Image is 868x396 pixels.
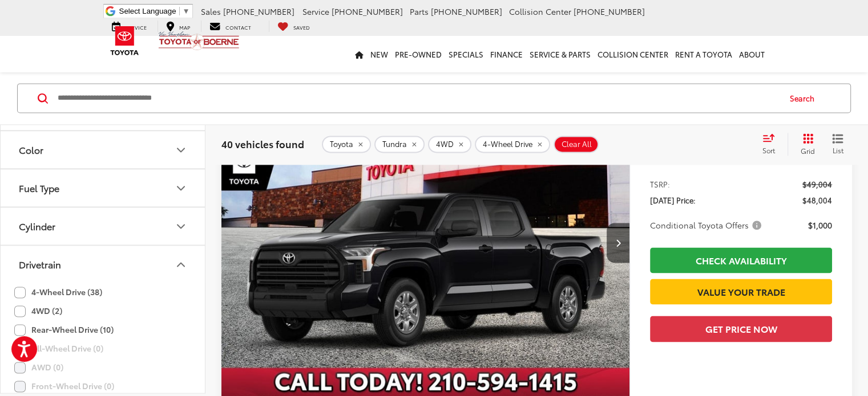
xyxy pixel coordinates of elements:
[221,137,304,150] span: 40 vehicles found
[832,145,843,155] span: List
[650,247,832,273] a: Check Availability
[509,6,571,17] span: Collision Center
[322,136,371,153] button: remove Toyota
[650,279,832,304] a: Value Your Trade
[158,21,199,32] a: Map
[330,140,353,149] span: Toyota
[1,169,206,206] button: Fuel TypeFuel Type
[352,36,367,72] a: Home
[802,178,832,190] span: $49,004
[19,144,43,155] div: Color
[293,23,310,31] span: Saved
[382,140,407,149] span: Tundra
[808,219,832,231] span: $1,000
[269,21,318,32] a: My Saved Vehicles
[119,7,190,15] a: Select Language​
[221,90,631,396] div: 2026 Toyota Tundra SR 0
[672,36,736,72] a: Rent a Toyota
[14,283,102,301] label: 4-Wheel Drive (38)
[374,136,425,153] button: remove Tundra
[19,182,59,193] div: Fuel Type
[428,136,471,153] button: remove 4WD
[14,320,114,339] label: Rear-Wheel Drive (10)
[19,221,55,231] div: Cylinder
[650,316,832,341] button: Get Price Now
[391,36,445,72] a: Pre-Owned
[332,6,403,17] span: [PHONE_NUMBER]
[158,31,240,51] img: Vic Vaughan Toyota of Boerne
[19,259,61,270] div: Drivetrain
[174,143,188,157] div: Color
[410,6,429,17] span: Parts
[554,136,599,153] button: Clear All
[1,246,206,283] button: DrivetrainDrivetrain
[14,339,103,358] label: All-Wheel Drive (0)
[1,207,206,244] button: CylinderCylinder
[302,6,329,17] span: Service
[650,219,765,231] button: Conditional Toyota Offers
[223,6,294,17] span: [PHONE_NUMBER]
[14,377,114,395] label: Front-Wheel Drive (0)
[174,219,188,233] div: Cylinder
[801,146,815,156] span: Grid
[201,21,260,32] a: Contact
[574,6,645,17] span: [PHONE_NUMBER]
[103,21,155,32] a: Service
[757,133,788,156] button: Select sort value
[607,223,629,263] button: Next image
[483,140,532,149] span: 4-Wheel Drive
[103,22,146,59] img: Toyota
[119,7,176,15] span: Select Language
[779,84,831,112] button: Search
[14,358,63,377] label: AWD (0)
[487,36,526,72] a: Finance
[179,7,180,15] span: ​
[431,6,502,17] span: [PHONE_NUMBER]
[174,258,188,271] div: Drivetrain
[788,133,823,156] button: Grid View
[14,301,62,320] label: 4WD (2)
[1,131,206,168] button: ColorColor
[802,194,832,206] span: $48,004
[594,36,672,72] a: Collision Center
[823,133,852,156] button: List View
[56,84,779,112] input: Search by Make, Model, or Keyword
[562,140,592,149] span: Clear All
[526,36,594,72] a: Service & Parts: Opens in a new tab
[174,181,188,195] div: Fuel Type
[475,136,550,153] button: remove 4-Wheel%20Drive
[762,145,775,155] span: Sort
[436,140,454,149] span: 4WD
[736,36,768,72] a: About
[650,219,764,231] span: Conditional Toyota Offers
[367,36,391,72] a: New
[650,178,670,190] span: TSRP:
[445,36,487,72] a: Specials
[650,194,696,206] span: [DATE] Price:
[221,90,631,396] a: 2026 Toyota Tundra SR 4WD CrewMax 5.5-Ft.2026 Toyota Tundra SR 4WD CrewMax 5.5-Ft.2026 Toyota Tun...
[201,6,221,17] span: Sales
[183,7,190,15] span: ▼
